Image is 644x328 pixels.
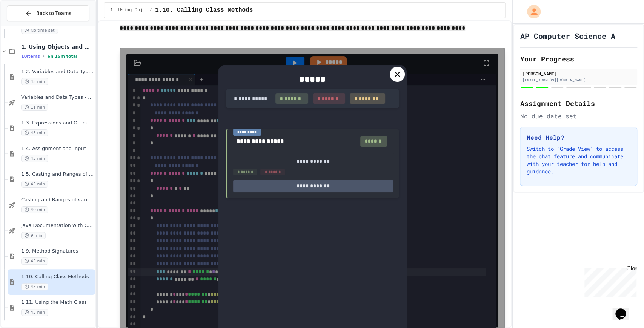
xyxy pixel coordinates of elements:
[21,94,94,101] span: Variables and Data Types - Quiz
[21,171,94,178] span: 1.5. Casting and Ranges of Values
[21,222,94,229] span: Java Documentation with Comments - Topic 1.8
[21,181,48,188] span: 45 min
[21,248,94,254] span: 1.9. Method Signatures
[520,54,637,64] h2: Your Progress
[21,232,46,239] span: 9 min
[48,54,77,59] span: 6h 15m total
[519,3,543,20] div: My Account
[581,265,636,297] iframe: chat widget
[21,129,48,136] span: 45 min
[21,69,94,75] span: 1.2. Variables and Data Types
[522,77,635,83] div: [EMAIL_ADDRESS][DOMAIN_NAME]
[21,43,94,50] span: 1. Using Objects and Methods
[21,155,48,162] span: 45 min
[612,298,636,320] iframe: chat widget
[21,120,94,126] span: 1.3. Expressions and Output [New]
[21,146,94,152] span: 1.4. Assignment and Input
[522,70,635,77] div: [PERSON_NAME]
[7,5,89,21] button: Back to Teams
[43,53,45,59] span: •
[520,31,615,41] h1: AP Computer Science A
[21,197,94,203] span: Casting and Ranges of variables - Quiz
[21,27,58,34] span: No time set
[21,274,94,280] span: 1.10. Calling Class Methods
[21,206,48,213] span: 40 min
[526,145,631,175] p: Switch to "Grade View" to access the chat feature and communicate with your teacher for help and ...
[21,54,40,59] span: 10 items
[36,9,71,17] span: Back to Teams
[21,309,48,316] span: 45 min
[520,98,637,109] h2: Assignment Details
[21,257,48,265] span: 45 min
[526,133,631,142] h3: Need Help?
[21,283,48,290] span: 45 min
[520,112,637,121] div: No due date set
[149,7,152,13] span: /
[21,104,48,111] span: 11 min
[21,299,94,306] span: 1.11. Using the Math Class
[21,78,48,85] span: 45 min
[3,3,52,48] div: Chat with us now!Close
[110,7,146,13] span: 1. Using Objects and Methods
[155,6,253,15] span: 1.10. Calling Class Methods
